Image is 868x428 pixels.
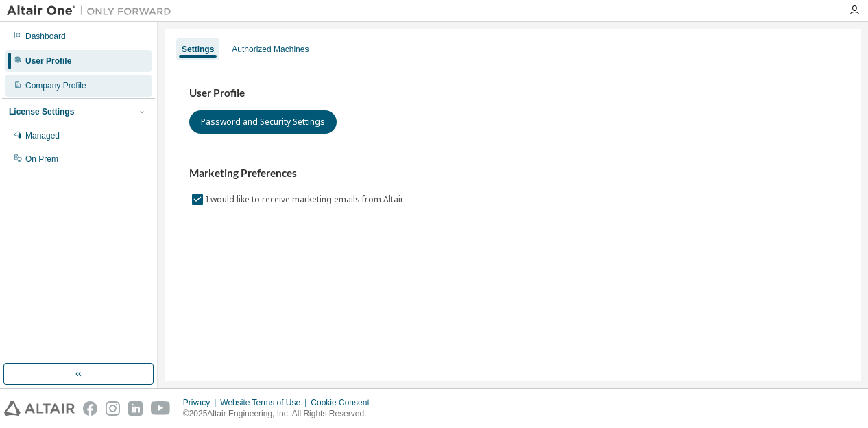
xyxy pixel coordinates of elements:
div: Authorized Machines [232,44,309,55]
p: © 2025 Altair Engineering, Inc. All Rights Reserved. [183,408,378,420]
div: Cookie Consent [311,397,377,408]
div: License Settings [9,106,74,117]
img: instagram.svg [106,401,120,416]
img: youtube.svg [151,401,171,416]
img: Altair One [7,4,178,18]
button: Password and Security Settings [189,110,337,134]
div: Website Terms of Use [220,397,311,408]
div: Company Profile [25,80,86,91]
h3: User Profile [189,86,836,100]
div: Privacy [183,397,220,408]
div: Managed [25,130,60,141]
img: linkedin.svg [128,401,143,416]
label: I would like to receive marketing emails from Altair [206,191,407,208]
img: facebook.svg [83,401,97,416]
div: Settings [182,44,214,55]
img: altair_logo.svg [4,401,75,416]
div: Dashboard [25,31,66,42]
div: User Profile [25,56,71,67]
div: On Prem [25,154,58,165]
h3: Marketing Preferences [189,167,836,180]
